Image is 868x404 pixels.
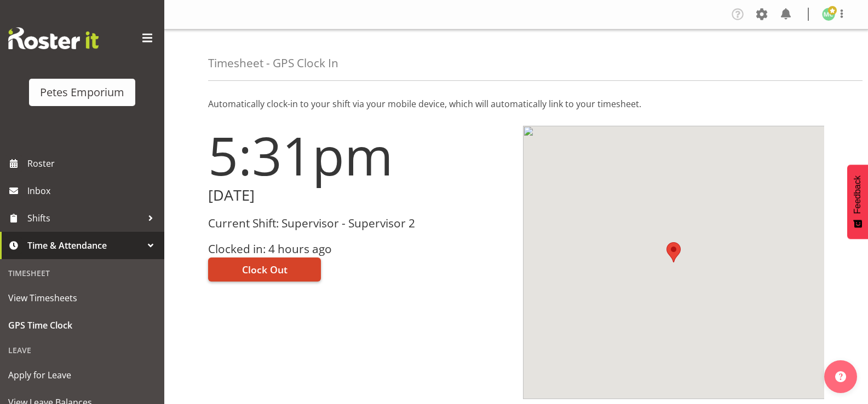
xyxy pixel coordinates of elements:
button: Feedback - Show survey [847,165,868,239]
div: Petes Emporium [40,84,124,101]
span: View Timesheets [8,290,156,306]
p: Automatically clock-in to your shift via your mobile device, which will automatically link to you... [208,97,824,110]
span: Time & Attendance [27,237,142,254]
span: Roster [27,155,159,172]
h4: Timesheet - GPS Clock In [208,57,338,69]
a: Apply for Leave [3,361,162,389]
h3: Current Shift: Supervisor - Supervisor 2 [208,217,510,230]
span: Apply for Leave [8,367,156,383]
h3: Clocked in: 4 hours ago [208,243,510,255]
span: Shifts [27,210,142,226]
h2: [DATE] [208,187,510,204]
button: Clock Out [208,257,321,282]
a: View Timesheets [3,284,162,312]
span: Inbox [27,183,159,199]
h1: 5:31pm [208,126,510,185]
a: GPS Time Clock [3,312,162,339]
span: GPS Time Clock [8,317,156,333]
div: Leave [3,339,162,361]
img: Rosterit website logo [8,27,99,49]
img: help-xxl-2.png [835,371,846,382]
img: melissa-cowen2635.jpg [822,8,835,21]
span: Feedback [853,175,863,214]
span: Clock Out [242,262,288,277]
div: Timesheet [3,262,162,284]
